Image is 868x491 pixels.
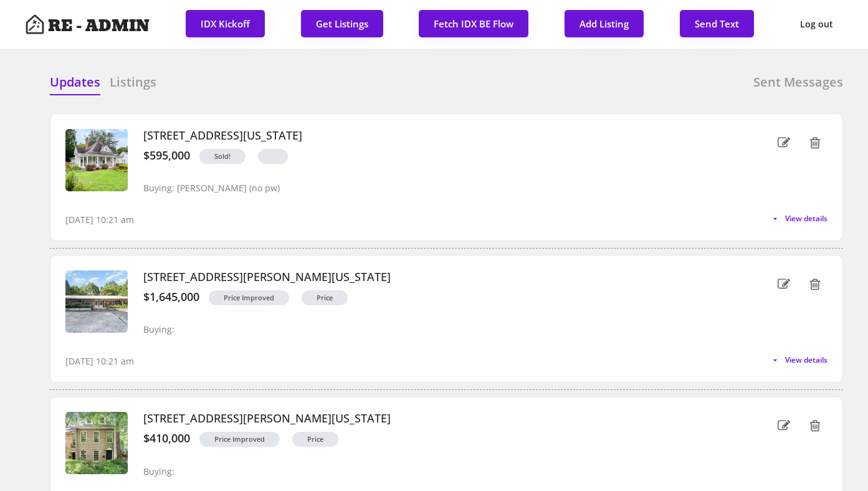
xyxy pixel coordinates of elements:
img: 20250717125322683864000000-o.jpg [65,412,128,474]
span: View details [785,215,827,222]
h3: [STREET_ADDRESS][PERSON_NAME][US_STATE] [143,270,722,284]
img: 20250807021851999916000000-o.jpg [65,129,128,191]
img: Artboard%201%20copy%203.svg [25,14,45,34]
div: Buying: [PERSON_NAME] (no pw) [143,183,280,194]
h6: Sent Messages [753,74,843,91]
button: Sold! [199,149,246,164]
img: 20250522134628364911000000-o.jpg [65,270,128,333]
button: Price Improved [209,290,289,305]
h4: RE - ADMIN [48,18,150,34]
h6: Updates [50,74,100,91]
button: Price [292,432,338,447]
div: $1,645,000 [143,290,199,304]
div: $410,000 [143,432,190,446]
button: Get Listings [301,10,383,37]
h3: [STREET_ADDRESS][US_STATE] [143,129,722,143]
div: $595,000 [143,149,190,163]
button: IDX Kickoff [186,10,265,37]
button: Send Text [680,10,754,37]
button: Price [302,290,348,305]
button: View details [770,214,827,224]
button: Add Listing [565,10,644,37]
h6: Listings [110,74,156,91]
button: Log out [790,10,843,39]
button: Price Improved [199,432,280,447]
div: Buying: [143,467,174,477]
div: [DATE] 10:21 am [65,355,134,368]
button: Fetch IDX BE Flow [419,10,528,37]
div: Buying: [143,325,174,335]
button: View details [770,355,827,365]
h3: [STREET_ADDRESS][PERSON_NAME][US_STATE] [143,412,722,426]
div: [DATE] 10:21 am [65,214,134,226]
span: View details [785,356,827,364]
